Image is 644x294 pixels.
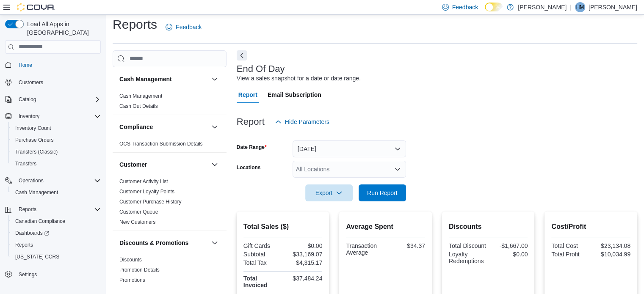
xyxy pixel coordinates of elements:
span: Dashboards [12,228,101,238]
span: Operations [15,176,101,186]
span: Feedback [176,23,202,31]
div: Discounts & Promotions [113,255,227,289]
a: Feedback [162,19,205,36]
div: View a sales snapshot for a date or date range. [237,74,361,83]
span: Hide Parameters [285,118,329,126]
h3: Customer [119,160,147,169]
span: Customer Activity List [119,178,168,185]
span: Reports [19,206,36,213]
a: Home [15,60,36,70]
div: Subtotal [243,251,281,258]
h3: End Of Day [237,64,285,74]
div: Compliance [113,139,227,152]
div: Total Profit [551,251,589,258]
span: Inventory [15,111,101,121]
a: Inventory Count [12,123,55,133]
span: Catalog [19,96,36,103]
div: $37,484.24 [285,275,322,282]
div: $4,315.17 [285,259,322,266]
div: Total Tax [243,259,281,266]
a: Dashboards [12,228,53,238]
button: Inventory Count [8,122,104,134]
button: Open list of options [394,166,401,173]
span: Transfers (Classic) [12,147,101,157]
input: Dark Mode [485,3,503,11]
a: Transfers [12,159,40,169]
h3: Compliance [119,123,153,131]
a: Customer Loyalty Points [119,189,174,195]
button: Canadian Compliance [8,215,104,227]
a: Customer Purchase History [119,199,182,205]
a: Customer Activity List [119,179,168,184]
a: New Customers [119,219,155,225]
strong: Total Invoiced [243,275,268,289]
p: [PERSON_NAME] [518,2,567,12]
div: Total Discount [449,242,486,249]
div: Customer [113,176,227,231]
span: Dashboards [15,230,49,236]
button: Export [305,184,353,201]
span: Home [19,62,32,69]
span: Cash Management [15,189,58,196]
button: Purchase Orders [8,134,104,146]
h1: Reports [113,16,157,33]
span: Canadian Compliance [12,216,101,226]
img: Cova [17,3,55,11]
a: Dashboards [8,227,104,239]
h2: Cost/Profit [551,222,630,232]
button: Cash Management [210,74,220,84]
span: Canadian Compliance [15,218,65,225]
button: Operations [2,175,104,187]
button: Reports [2,203,104,215]
div: Total Cost [551,242,589,249]
span: Inventory Count [15,125,51,132]
h2: Total Sales ($) [243,222,323,232]
button: Cash Management [119,75,208,83]
div: $33,169.07 [285,251,322,258]
button: Next [237,50,247,60]
div: $23,134.08 [593,242,630,249]
a: Settings [15,269,40,280]
span: Export [310,184,348,201]
a: Cash Out Details [119,103,158,109]
span: Dark Mode [485,11,485,12]
span: Customer Purchase History [119,198,182,205]
button: Inventory [15,111,43,121]
span: Transfers [15,160,36,167]
span: Transfers (Classic) [15,148,58,155]
span: Reports [15,204,101,214]
button: Reports [15,204,40,214]
span: Report [238,86,257,103]
h2: Average Spent [346,222,425,232]
a: [US_STATE] CCRS [12,252,63,262]
span: Customers [19,79,43,86]
a: Customer Queue [119,209,158,215]
div: Gift Cards [243,242,281,249]
span: Feedback [452,3,478,11]
div: $34.37 [387,242,425,249]
a: Promotion Details [119,267,160,273]
span: Discounts [119,256,142,263]
div: $0.00 [285,242,322,249]
span: Run Report [367,189,398,197]
span: Customers [15,77,101,88]
span: Purchase Orders [15,137,54,143]
span: Reports [12,240,101,250]
a: Transfers (Classic) [12,147,61,157]
a: Cash Management [119,93,162,99]
button: Compliance [210,122,220,132]
h3: Discounts & Promotions [119,239,188,247]
label: Date Range [237,144,267,151]
button: Catalog [2,93,104,105]
button: Hide Parameters [271,113,333,130]
span: Customer Queue [119,209,158,215]
a: Reports [12,240,36,250]
div: Loyalty Redemptions [449,251,486,264]
div: Transaction Average [346,242,384,256]
span: Purchase Orders [12,135,101,145]
div: Cash Management [113,91,227,115]
a: OCS Transaction Submission Details [119,141,203,147]
p: | [570,2,572,12]
span: Customer Loyalty Points [119,188,174,195]
a: Customers [15,77,47,88]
